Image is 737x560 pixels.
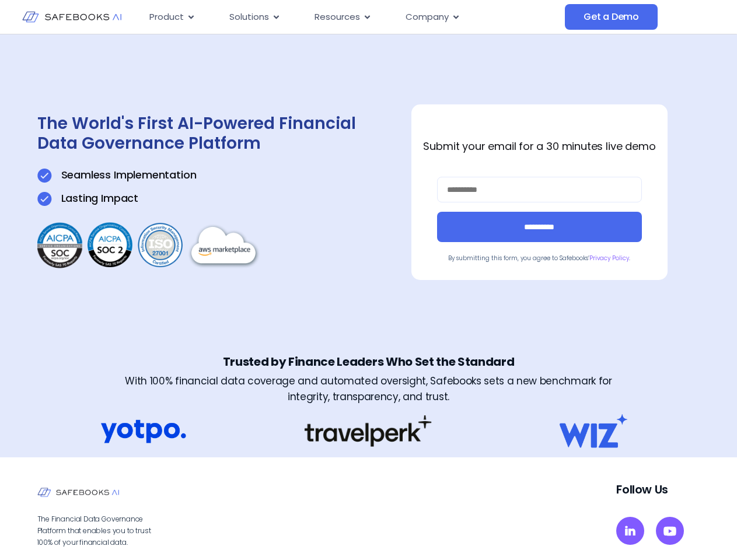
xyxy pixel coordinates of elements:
span: Solutions [229,10,269,24]
img: Get a Demo 6 [305,415,432,447]
span: Product [149,10,184,24]
div: Menu Toggle [140,6,565,29]
img: Get a Demo 1 [37,169,52,183]
a: Get a Demo [565,4,658,30]
a: Privacy Policy [589,254,629,262]
strong: Submit your email for a 30 minutes live demo [423,139,655,153]
p: Lasting Impact [61,191,138,205]
img: Get a Demo 1 [37,192,52,206]
img: Get a Demo 3 [37,220,262,271]
span: Resources [315,10,360,24]
h3: With 100% financial data coverage and automated oversight, Safebooks sets a new benchmark for int... [110,373,626,405]
p: Seamless Implementation [61,168,197,182]
nav: Menu [140,6,565,29]
span: Company [406,10,449,24]
h1: The World's First AI-Powered Financial Data Governance Platform [37,114,363,153]
p: The Financial Data Governance Platform that enables you to trust 100% of your financial data. [37,513,166,548]
p: Follow Us [616,481,700,498]
img: Get a Demo 5 [101,414,186,448]
span: Get a Demo [584,11,639,23]
img: Get a Demo 7 [551,414,636,448]
p: By submitting this form, you agree to Safebooks’ . [437,254,642,262]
